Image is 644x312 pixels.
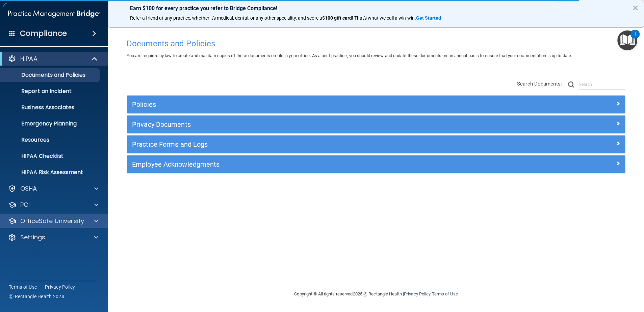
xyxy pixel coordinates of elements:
img: ic-search.3b580494.png [568,81,574,88]
p: HIPAA Risk Assessment [4,169,97,176]
div: 1 [634,34,636,43]
p: Resources [4,137,97,143]
a: OSHA [8,185,98,193]
p: Report an Incident [4,88,97,95]
div: Copyright © All rights reserved 2025 @ Rectangle Health | | [253,283,499,305]
h5: Privacy Documents [132,121,495,128]
h5: Employee Acknowledgments [132,161,495,168]
a: Get Started [416,15,442,21]
p: Business Associates [4,104,97,111]
p: Earn $100 for every practice you refer to Bridge Compliance! [130,5,622,11]
strong: Get Started [416,15,441,21]
a: Privacy Policy [404,291,431,296]
iframe: Drift Widget Chat Controller [527,264,636,291]
p: HIPAA Checklist [4,153,97,160]
h4: Documents and Policies [127,39,625,48]
input: Search [579,79,625,90]
span: ! That's what we call a win-win. [352,15,416,21]
span: You are required by law to create and maintain copies of these documents on file in your office. ... [127,53,572,58]
img: PMB logo [8,7,100,21]
a: Settings [8,233,98,241]
span: Refer a friend at any practice, whether it's medical, dental, or any other speciality, and score a [130,15,322,21]
h5: Policies [132,101,495,108]
a: Employee Acknowledgments [132,159,620,170]
a: Practice Forms and Logs [132,139,620,150]
a: Terms of Use [9,284,37,290]
span: Search Documents: [517,81,562,87]
button: Open Resource Center, 1 new notification [617,30,637,50]
h5: Practice Forms and Logs [132,141,495,148]
strong: $100 gift card [322,15,352,21]
p: HIPAA [20,55,37,63]
button: Close [632,2,639,13]
h4: Compliance [20,29,67,38]
a: Terms of Use [432,291,458,296]
p: OfficeSafe University [20,217,84,225]
a: OfficeSafe University [8,217,98,225]
a: Privacy Policy [45,284,75,290]
span: Ⓒ Rectangle Health 2024 [9,293,64,300]
a: PCI [8,201,98,209]
a: Privacy Documents [132,119,620,130]
a: HIPAA [8,55,98,63]
p: Emergency Planning [4,120,97,127]
a: Policies [132,99,620,110]
p: OSHA [20,185,37,193]
p: Documents and Policies [4,72,97,78]
p: PCI [20,201,30,209]
p: Settings [20,233,45,241]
